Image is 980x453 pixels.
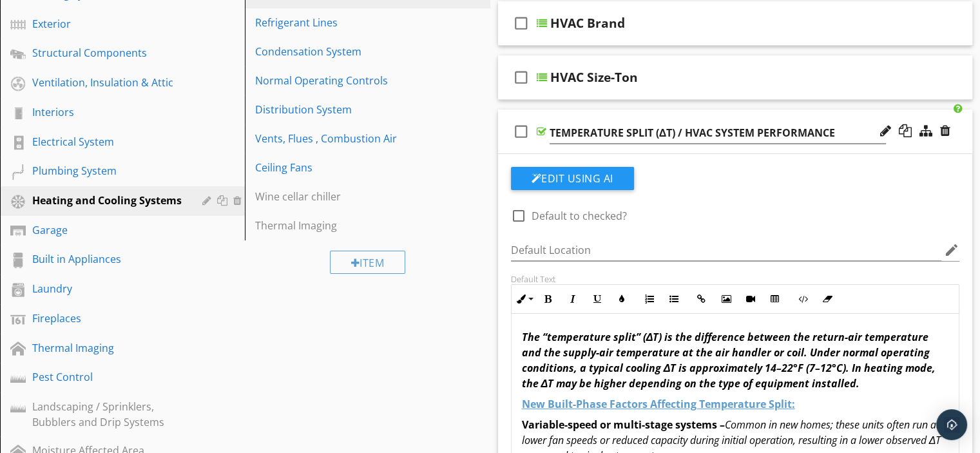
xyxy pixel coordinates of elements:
[32,75,184,90] div: Ventilation, Insulation & Attic
[32,193,184,208] div: Heating and Cooling Systems
[522,330,936,390] em: The “temperature split” (ΔT) is the difference between the return-air temperature and the supply-...
[255,102,435,117] div: Distribution System
[944,242,959,258] i: edit
[255,160,435,175] div: Ceiling Fans
[255,218,435,233] div: Thermal Imaging
[32,251,184,267] div: Built in Appliances
[32,399,184,430] div: Landscaping / Sprinklers, Bubblers and Drip Systems
[511,116,532,147] i: check_box_outline_blank
[32,16,184,32] div: Exterior
[522,418,725,432] strong: Variable-speed or multi-stage systems –
[815,287,840,311] button: Clear Formatting
[32,369,184,385] div: Pest Control
[32,163,184,178] div: Plumbing System
[738,287,763,311] button: Insert Video
[255,73,435,88] div: Normal Operating Controls
[255,15,435,30] div: Refrigerant Lines
[32,311,184,326] div: Fireplaces
[32,134,184,149] div: Electrical System
[532,209,627,222] label: Default to checked?
[550,70,638,85] div: HVAC Size-Ton
[511,167,634,190] button: Edit Using AI
[330,251,406,274] div: Item
[511,62,532,93] i: check_box_outline_blank
[255,189,435,204] div: Wine cellar chiller
[936,409,967,440] div: Open Intercom Messenger
[255,44,435,59] div: Condensation System
[511,8,532,39] i: check_box_outline_blank
[511,274,960,284] div: Default Text
[32,281,184,296] div: Laundry
[511,240,942,261] input: Default Location
[763,287,787,311] button: Insert Table
[32,45,184,61] div: Structural Components
[791,287,815,311] button: Code View
[32,222,184,238] div: Garage
[32,104,184,120] div: Interiors
[255,131,435,146] div: Vents, Flues , Combustion Air
[550,15,625,31] div: HVAC Brand
[714,287,738,311] button: Insert Image (Ctrl+P)
[32,340,184,356] div: Thermal Imaging
[522,397,795,411] u: New Built-Phase Factors Affecting Temperature Split:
